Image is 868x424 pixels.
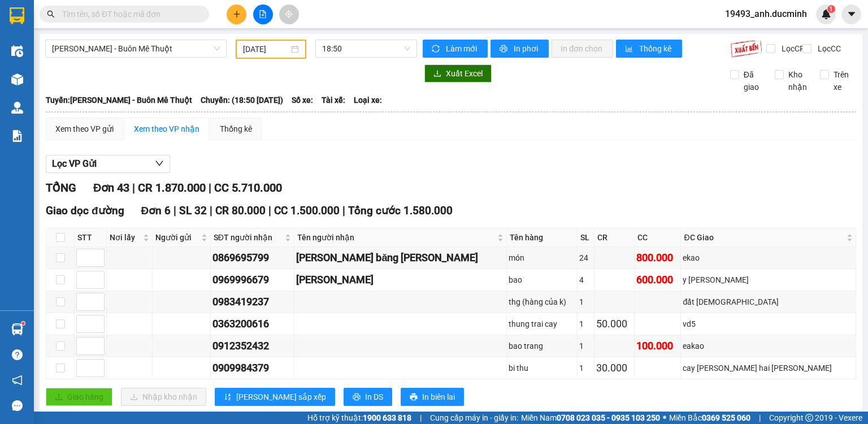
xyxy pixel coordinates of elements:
[212,250,293,266] div: 0869695799
[296,250,505,266] div: [PERSON_NAME] băng [PERSON_NAME]
[21,322,25,325] sup: 1
[344,388,392,406] button: printerIn DS
[52,157,97,171] span: Lọc VP Gửi
[683,296,853,308] div: đất [DEMOGRAPHIC_DATA]
[636,250,679,266] div: 800.000
[432,45,441,54] span: sync
[268,204,271,217] span: |
[636,272,679,288] div: 600.000
[514,42,540,55] span: In phơi
[212,272,293,288] div: 0969996679
[636,338,679,354] div: 100.000
[353,393,361,402] span: printer
[552,40,613,58] button: In đơn chọn
[507,228,577,247] th: Tên hàng
[322,40,411,57] span: 18:50
[579,296,593,308] div: 1
[211,357,295,379] td: 0909984379
[422,391,455,403] span: In biên lai
[521,412,660,424] span: Miền Nam
[847,9,857,19] span: caret-down
[639,42,673,55] span: Thống kê
[625,45,635,54] span: bar-chart
[683,362,853,374] div: cay [PERSON_NAME] hai [PERSON_NAME]
[557,413,660,422] strong: 0708 023 035 - 0935 103 250
[684,231,844,244] span: ĐC Giao
[579,362,593,374] div: 1
[253,5,273,24] button: file-add
[578,228,595,247] th: SL
[594,228,635,247] th: CR
[616,40,682,58] button: bar-chartThống kê
[11,323,23,335] img: warehouse-icon
[294,247,507,269] td: tuyết băng keo
[12,400,23,411] span: message
[363,413,411,422] strong: 1900 633 818
[209,181,211,194] span: |
[821,9,831,19] img: icon-new-feature
[365,391,383,403] span: In DS
[841,5,861,24] button: caret-down
[46,388,112,406] button: uploadGiao hàng
[212,294,293,310] div: 0983419237
[579,274,593,286] div: 4
[509,340,575,352] div: bao trang
[201,94,283,106] span: Chuyến: (18:50 [DATE])
[224,393,232,402] span: sort-ascending
[433,70,441,79] span: download
[813,42,843,55] span: Lọc CC
[215,204,266,217] span: CR 80.000
[509,318,575,330] div: thung trai cay
[777,42,806,55] span: Lọc CR
[211,269,295,291] td: 0969996679
[46,181,76,194] span: TỔNG
[236,391,326,403] span: [PERSON_NAME] sắp xếp
[215,388,335,406] button: sort-ascending[PERSON_NAME] sắp xếp
[274,204,340,217] span: CC 1.500.000
[214,181,282,194] span: CC 5.710.000
[759,412,761,424] span: |
[401,388,464,406] button: printerIn biên lai
[11,45,23,57] img: warehouse-icon
[354,94,382,106] span: Loại xe:
[430,412,518,424] span: Cung cấp máy in - giấy in:
[11,130,23,142] img: solution-icon
[155,159,164,168] span: down
[829,68,857,93] span: Trên xe
[322,94,345,106] span: Tài xế:
[423,40,488,58] button: syncLàm mới
[702,413,750,422] strong: 0369 525 060
[220,123,252,135] div: Thống kê
[285,10,293,18] span: aim
[829,5,833,13] span: 1
[805,414,813,422] span: copyright
[827,5,835,13] sup: 1
[683,318,853,330] div: vd5
[279,5,299,24] button: aim
[446,67,483,80] span: Xuất Excel
[342,204,345,217] span: |
[179,204,207,217] span: SL 32
[210,204,212,217] span: |
[214,231,283,244] span: SĐT người nhận
[211,247,295,269] td: 0869695799
[121,388,206,406] button: downloadNhập kho nhận
[296,272,505,288] div: [PERSON_NAME]
[683,274,853,286] div: y [PERSON_NAME]
[52,40,220,57] span: Hồ Chí Minh - Buôn Mê Thuột
[46,96,192,105] b: Tuyến: [PERSON_NAME] - Buôn Mê Thuột
[138,181,206,194] span: CR 1.870.000
[509,274,575,286] div: bao
[669,412,750,424] span: Miền Bắc
[233,10,241,18] span: plus
[410,393,418,402] span: printer
[12,349,23,360] span: question-circle
[297,231,495,244] span: Tên người nhận
[716,7,816,21] span: 19493_anh.ducminh
[683,252,853,264] div: ekao
[784,68,811,93] span: Kho nhận
[155,231,199,244] span: Người gửi
[579,252,593,264] div: 24
[491,40,549,58] button: printerIn phơi
[420,412,422,424] span: |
